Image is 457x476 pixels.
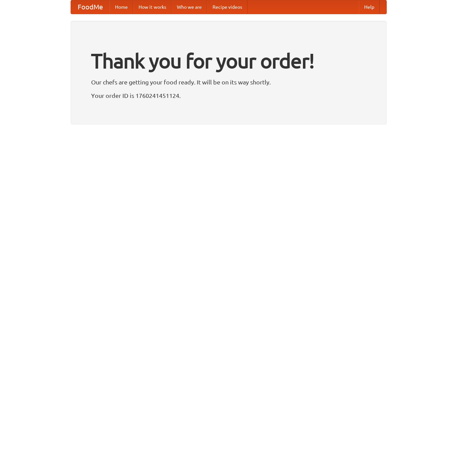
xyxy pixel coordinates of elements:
a: Help [359,0,380,14]
a: FoodMe [71,0,110,14]
a: Recipe videos [207,0,247,14]
a: How it works [133,0,172,14]
a: Home [110,0,133,14]
h1: Thank you for your order! [91,45,366,77]
p: Our chefs are getting your food ready. It will be on its way shortly. [91,77,366,87]
a: Who we are [172,0,207,14]
p: Your order ID is 1760241451124. [91,90,366,101]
